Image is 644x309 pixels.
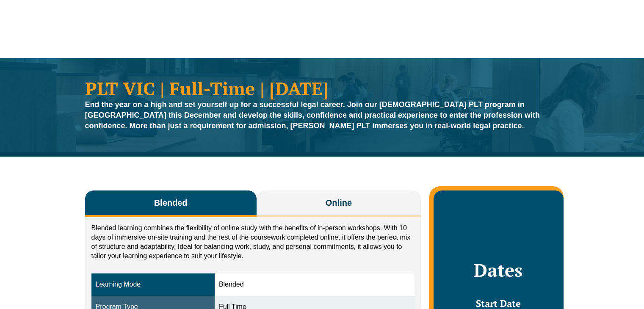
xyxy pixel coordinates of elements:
[85,100,540,130] strong: End the year on a high and set yourself up for a successful legal career. Join our [DEMOGRAPHIC_D...
[85,79,559,97] h1: PLT VIC | Full-Time | [DATE]
[91,223,415,261] p: Blended learning combines the flexibility of online study with the benefits of in-person workshop...
[154,197,188,209] span: Blended
[442,259,555,281] h2: Dates
[219,280,410,290] div: Blended
[96,280,210,290] div: Learning Mode
[326,197,352,209] span: Online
